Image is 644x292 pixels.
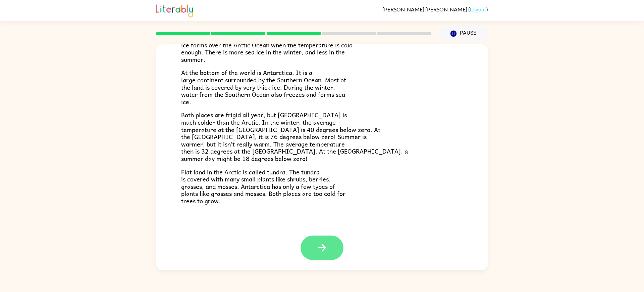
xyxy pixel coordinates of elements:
div: ( ) [382,6,488,12]
span: At the bottom of the world is Antarctica. It is a large continent surrounded by the Southern Ocea... [181,68,346,106]
span: Flat land in the Arctic is called tundra. The tundra is covered with many small plants like shrub... [181,167,345,206]
a: Logout [470,6,486,12]
span: [PERSON_NAME] [PERSON_NAME] [382,6,468,12]
span: Both places are frigid all year, but [GEOGRAPHIC_DATA] is much colder than the Arctic. In the win... [181,110,408,163]
button: Pause [439,26,488,41]
span: Where are these two places? The Arctic is at the top of the world. It is a large ocean surrounded... [181,25,353,64]
img: Literably [156,3,193,17]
